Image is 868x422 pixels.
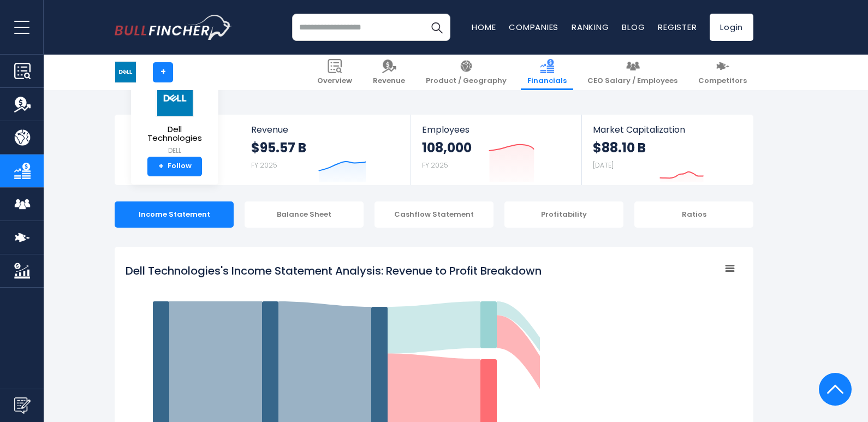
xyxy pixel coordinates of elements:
div: Balance Sheet [245,201,364,228]
a: Register [658,21,697,33]
div: Income Statement [115,201,234,228]
strong: $88.10 B [593,139,646,156]
span: CEO Salary / Employees [587,76,677,86]
span: Market Capitalization [593,124,741,135]
a: CEO Salary / Employees [581,55,684,90]
span: Product / Geography [426,76,507,86]
a: Product / Geography [419,55,513,90]
span: Revenue [373,76,405,86]
a: Home [472,21,496,33]
button: Search [423,14,450,41]
a: Overview [311,55,359,90]
a: Revenue $95.57 B FY 2025 [240,115,411,185]
span: Overview [317,76,352,86]
img: bullfincher logo [115,15,232,40]
a: Employees 108,000 FY 2025 [411,115,581,185]
a: Go to homepage [115,15,232,40]
a: Competitors [692,55,753,90]
tspan: Dell Technologies's Income Statement Analysis: Revenue to Profit Breakdown [126,263,542,278]
small: FY 2025 [251,161,277,170]
img: DELL logo [156,80,194,117]
a: Market Capitalization $88.10 B [DATE] [582,115,752,185]
small: [DATE] [593,161,614,170]
div: Cashflow Statement [374,201,494,228]
a: Ranking [572,21,609,33]
strong: + [158,162,164,171]
a: +Follow [147,157,202,176]
a: Revenue [366,55,412,90]
div: Ratios [634,201,753,228]
strong: $95.57 B [251,139,306,156]
a: + [153,62,173,82]
span: Revenue [251,124,400,135]
a: Login [710,14,753,41]
span: Financials [527,76,567,86]
a: Blog [622,21,645,33]
img: DELL logo [115,62,136,82]
div: Profitability [504,201,623,228]
strong: 108,000 [422,139,472,156]
small: DELL [140,146,210,156]
a: Companies [509,21,558,33]
a: Dell Technologies DELL [139,80,210,157]
small: FY 2025 [422,161,448,170]
span: Competitors [698,76,747,86]
a: Financials [521,55,573,90]
span: Employees [422,124,570,135]
span: Dell Technologies [140,125,210,143]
